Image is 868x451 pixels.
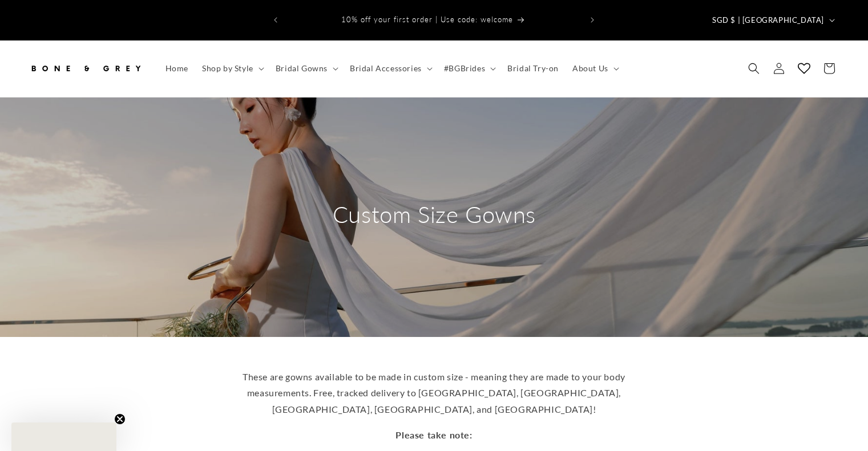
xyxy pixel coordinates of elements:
span: About Us [572,63,608,74]
summary: Search [741,56,766,81]
span: Bridal Gowns [276,63,328,74]
p: These are gowns available to be made in custom size - meaning they are made to your body measurem... [212,369,657,418]
summary: About Us [566,56,624,80]
a: Bone and Grey Bridal [25,52,147,86]
a: Home [159,56,195,80]
button: Next announcement [580,9,605,31]
a: Bridal Try-on [500,56,566,80]
span: Bridal Try-on [507,63,559,74]
span: SGD $ | [GEOGRAPHIC_DATA] [712,15,824,26]
summary: Bridal Gowns [269,56,343,80]
img: Bone and Grey Bridal [29,56,143,81]
strong: Please take note: [395,429,472,440]
span: 10% off your first order | Use code: welcome [341,15,513,24]
button: Close teaser [114,413,126,425]
span: Home [165,63,188,74]
button: SGD $ | [GEOGRAPHIC_DATA] [705,9,839,31]
summary: #BGBrides [437,56,500,80]
div: Close teaser [11,422,116,451]
h2: Custom Size Gowns [326,200,543,229]
span: #BGBrides [444,63,485,74]
summary: Bridal Accessories [343,56,437,80]
span: Shop by Style [202,63,253,74]
summary: Shop by Style [195,56,269,80]
button: Previous announcement [263,9,288,31]
span: Bridal Accessories [350,63,422,74]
